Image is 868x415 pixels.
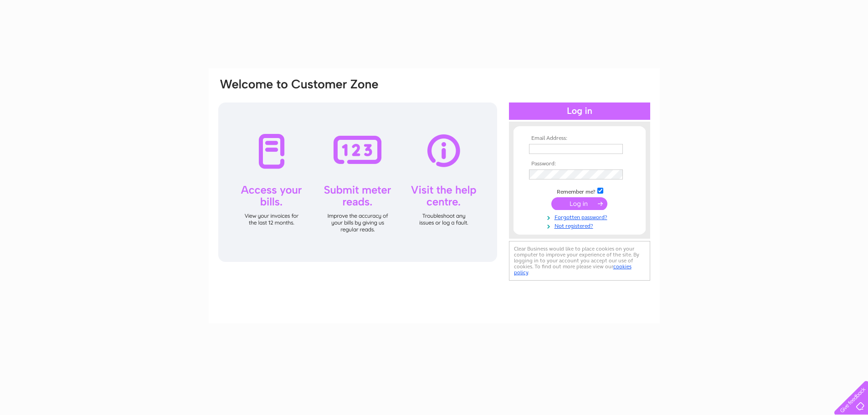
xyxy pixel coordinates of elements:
div: Clear Business would like to place cookies on your computer to improve your experience of the sit... [509,241,650,281]
input: Submit [551,197,607,210]
a: Not registered? [529,221,632,230]
a: cookies policy [514,263,632,276]
th: Password: [527,161,632,167]
th: Email Address: [527,135,632,142]
a: Forgotten password? [529,212,632,221]
td: Remember me? [527,186,632,195]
